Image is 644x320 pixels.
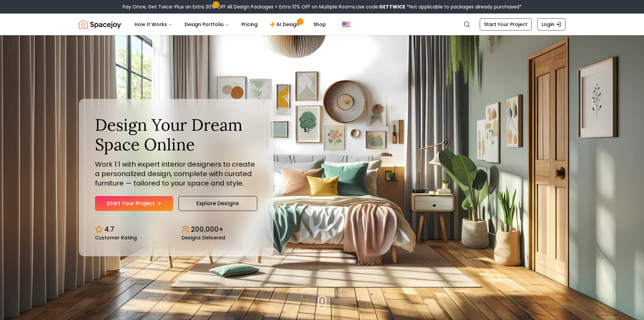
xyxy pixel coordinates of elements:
p: Work 1:1 with expert interior designers to create a personalized design, complete with curated fu... [95,159,257,188]
button: Design Portfolio [179,18,235,31]
div: Design stats [95,219,257,240]
a: Spacejoy [79,18,121,31]
p: 200,000+ [191,225,223,234]
small: Designs Delivered [182,235,225,240]
div: Pay Once, Get Twice-Plus an Extra 30% OFF All Design Packages + Extra 10% OFF on Multiple Rooms. [123,3,522,10]
img: United States [342,20,350,28]
span: *Not applicable to packages already purchased* [405,3,522,10]
img: Spacejoy Logo [79,18,121,31]
b: GETTWICE [379,3,405,10]
button: How It Works [129,18,178,31]
nav: Main [129,18,331,31]
a: Start Your Project [95,196,173,211]
a: Shop [308,18,331,31]
a: Start Your Project [480,18,532,30]
a: AI Design [264,18,307,31]
a: Login [537,18,566,30]
h1: Design Your Dream Space Online [95,115,257,154]
a: Pricing [236,18,263,31]
nav: Global [79,14,566,35]
p: 4.7 [104,225,114,234]
span: Use code: [356,3,405,10]
a: Explore Designs [178,196,257,211]
small: Customer Rating [95,235,137,240]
